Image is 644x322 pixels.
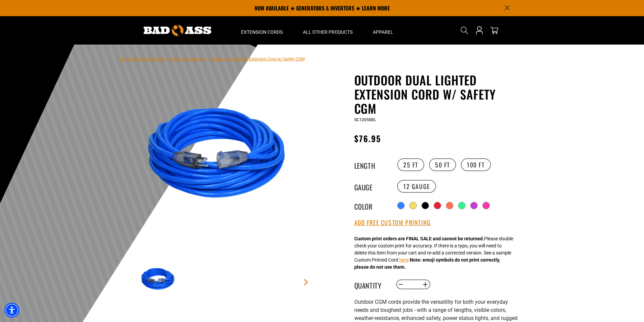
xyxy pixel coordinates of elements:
span: Outdoor Dual Lighted Extension Cord w/ Safety CGM [209,57,305,61]
label: 50 FT [429,158,456,171]
span: Apparel [373,29,393,35]
nav: breadcrumbs [119,55,305,63]
span: All Other Products [303,29,353,35]
a: cart [489,26,500,34]
summary: Search [459,25,470,36]
img: Blue [139,260,178,299]
div: Accessibility Menu [4,303,19,318]
legend: Length [354,160,388,169]
img: Bad Ass Extension Cords [144,25,211,36]
legend: Gauge [354,182,388,191]
img: Blue [139,74,302,237]
span: › [166,57,168,61]
a: Open this option [474,16,485,45]
label: Quantity [354,280,388,289]
a: Next [303,279,309,286]
a: Bad Ass Extension Cords [119,57,165,61]
button: here [399,257,408,264]
button: Add Free Custom Printing [354,219,431,226]
label: 12 Gauge [397,180,436,193]
label: 100 FT [461,158,491,171]
summary: Apparel [363,16,403,45]
a: Return to Collection [169,57,205,61]
h1: Outdoor Dual Lighted Extension Cord w/ Safety CGM [354,73,520,115]
label: 25 FT [397,158,424,171]
summary: All Other Products [293,16,363,45]
div: Please double check your custom print for accuracy. If there is a typo, you will need to delete t... [354,235,513,271]
strong: Custom print orders are FINAL SALE and cannot be returned. [354,236,484,241]
span: SC12050BL [354,117,376,122]
span: Extension Cords [241,29,283,35]
span: $76.95 [354,132,381,144]
summary: Extension Cords [231,16,293,45]
span: › [206,57,208,61]
strong: Note: emoji symbols do not print correctly, please do not use them. [354,257,500,270]
legend: Color [354,201,388,210]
